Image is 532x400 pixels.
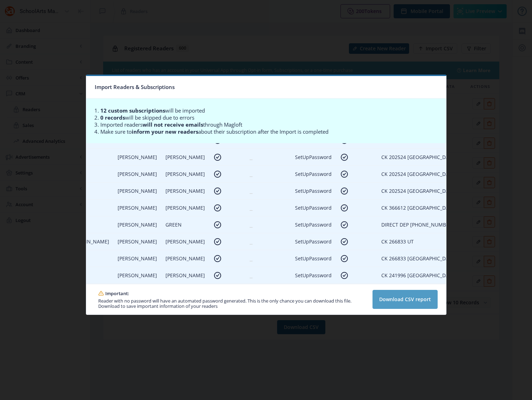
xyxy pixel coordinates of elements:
span: [PERSON_NAME] [165,272,205,279]
span: [PERSON_NAME] [165,238,205,245]
span: ⎯ [250,221,252,228]
span: [PERSON_NAME] [118,154,157,160]
span: ⎯ [250,154,252,160]
span: [PERSON_NAME] [118,137,157,144]
nb-card-header: Import Readers & Subscriptions [86,76,446,99]
b: inform your new readers [132,128,198,135]
span: [PERSON_NAME] [118,272,157,279]
span: [PERSON_NAME] [118,238,157,245]
span: CK 366612 [GEOGRAPHIC_DATA] [381,204,457,211]
span: CK 202524 [GEOGRAPHIC_DATA] [381,188,457,194]
span: SetUpPassword [295,221,332,228]
span: [PERSON_NAME] [165,154,205,160]
span: [PERSON_NAME] [118,221,157,228]
span: SetUpPassword [295,171,332,177]
span: CK 1247701 CA [381,137,417,144]
span: SetUpPassword [295,154,332,160]
li: Make sure to about their subscription after the Import is completed [100,128,443,135]
b: 0 records [100,114,125,121]
p: Reader with no password will have an automated password generated. This is the only chance you ca... [98,298,369,309]
li: will be imported [100,107,443,114]
span: CK 202524 [GEOGRAPHIC_DATA] [381,171,457,177]
b: 12 custom subscriptions [100,107,165,114]
span: ⎯ [250,255,252,262]
span: [PERSON_NAME] [118,171,157,177]
span: CK 266833 UT [381,238,414,245]
span: [PERSON_NAME] [165,137,205,144]
span: CK 202524 [GEOGRAPHIC_DATA] [381,154,457,160]
li: Imported readers through Magloft [100,121,443,128]
span: [PERSON_NAME] [118,255,157,262]
span: SetUpPassword [295,137,332,144]
li: will be skipped due to errors [100,114,443,121]
span: [PERSON_NAME] [165,188,205,194]
span: CK 266833 [GEOGRAPHIC_DATA] [381,255,457,262]
span: [PERSON_NAME] [165,255,205,262]
span: SetUpPassword [295,204,332,211]
span: [PERSON_NAME] [165,171,205,177]
span: DIRECT DEP [PHONE_NUMBER] [381,221,454,228]
div: Important: [105,290,129,297]
span: ⎯ [250,238,252,245]
span: ⎯ [250,137,252,144]
span: SetUpPassword [295,255,332,262]
span: [PERSON_NAME] [118,204,157,211]
span: SetUpPassword [295,238,332,245]
span: SetUpPassword [295,188,332,194]
span: [PERSON_NAME] [118,188,157,194]
span: CK 241996 [GEOGRAPHIC_DATA] [381,272,457,279]
b: will not receive emails [143,121,203,128]
span: GREEN [165,221,182,228]
span: SetUpPassword [295,272,332,279]
span: [PERSON_NAME] [165,204,205,211]
button: Download CSV report [373,290,438,309]
span: ⎯ [250,188,252,194]
span: ⎯ [250,272,252,279]
span: ⎯ [250,171,252,177]
span: ⎯ [250,204,252,211]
